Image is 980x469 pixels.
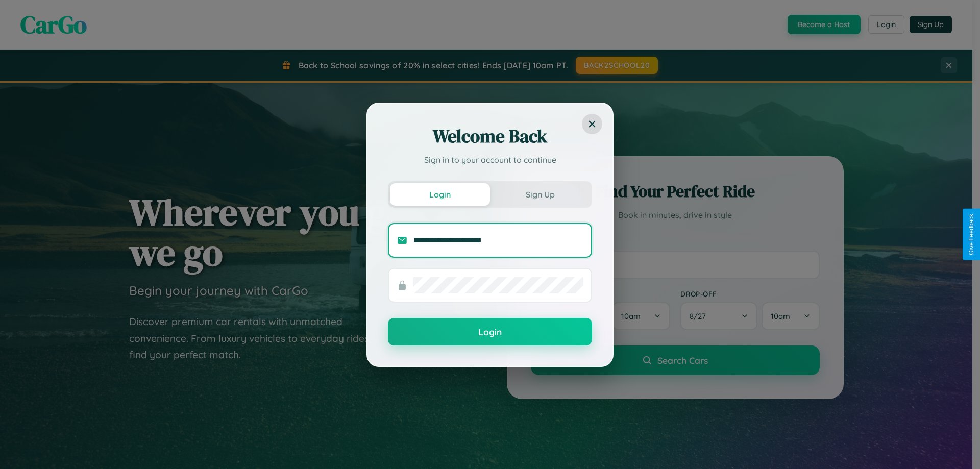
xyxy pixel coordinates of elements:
[968,214,975,255] div: Give Feedback
[388,318,592,345] button: Login
[388,154,592,166] p: Sign in to your account to continue
[490,183,590,206] button: Sign Up
[388,124,592,149] h2: Welcome Back
[390,183,490,206] button: Login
